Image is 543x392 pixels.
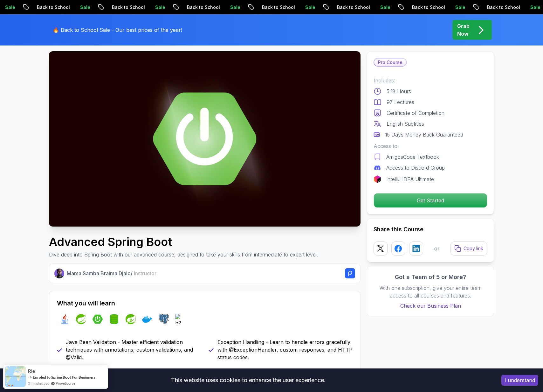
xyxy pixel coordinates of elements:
[374,193,487,207] p: Get Started
[59,314,70,324] img: java logo
[57,299,353,308] h2: What you will learn
[28,368,35,374] span: Rie
[149,4,169,10] p: Sale
[299,4,319,10] p: Sale
[181,4,224,10] p: Back to School
[464,245,483,252] p: Copy link
[93,314,103,324] img: spring-boot logo
[142,314,152,324] img: docker logo
[331,4,374,10] p: Back to School
[374,142,487,150] p: Access to:
[406,4,449,10] p: Back to School
[450,241,487,255] button: Copy link
[126,314,136,324] img: spring-security logo
[374,4,394,10] p: Sale
[33,375,95,380] a: Enroled to Spring Boot For Beginners
[481,4,524,10] p: Back to School
[374,175,381,183] img: jetbrains logo
[374,77,487,84] p: Includes:
[457,22,470,38] p: Grab Now
[224,4,244,10] p: Sale
[106,4,149,10] p: Back to School
[134,270,156,276] span: Instructor
[374,193,487,208] button: Get Started
[159,314,169,324] img: postgres logo
[66,338,201,361] p: Java Bean Validation - Master efficient validation techniques with annotations, custom validation...
[5,373,492,387] div: This website uses cookies to enhance the user experience.
[385,131,463,138] p: 15 Days Money Back Guaranteed
[56,381,75,386] a: ProveSource
[49,251,318,258] p: Dive deep into Spring Boot with our advanced course, designed to take your skills from intermedia...
[387,87,411,95] p: 5.18 Hours
[217,338,353,361] p: Exception Handling - Learn to handle errors gracefully with @ExceptionHandler, custom responses, ...
[175,314,185,324] img: h2 logo
[28,381,49,386] span: 3 minutes ago
[374,59,406,66] p: Pro Course
[501,375,538,386] button: Accept cookies
[386,164,445,171] p: Access to Discord Group
[31,4,74,10] p: Back to School
[54,269,64,278] img: Nelson Djalo
[49,235,318,248] h1: Advanced Spring Boot
[449,4,469,10] p: Sale
[374,284,487,299] p: With one subscription, give your entire team access to all courses and features.
[49,51,361,227] img: advanced-spring-boot_thumbnail
[76,314,86,324] img: spring logo
[386,153,439,161] p: AmigosCode Textbook
[434,245,440,252] p: or
[374,273,487,282] h3: Got a Team of 5 or More?
[386,175,434,183] p: IntelliJ IDEA Ultimate
[5,366,26,387] img: provesource social proof notification image
[109,314,119,324] img: spring-data-jpa logo
[74,4,94,10] p: Sale
[374,225,487,234] h2: Share this Course
[53,26,182,34] p: 🔥 Back to School Sale - Our best prices of the year!
[374,302,487,310] a: Check our Business Plan
[67,269,156,277] p: Mama Samba Braima Djalo /
[387,98,414,106] p: 97 Lectures
[387,120,424,128] p: English Subtitles
[256,4,299,10] p: Back to School
[28,374,32,380] span: ->
[387,109,444,117] p: Certificate of Completion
